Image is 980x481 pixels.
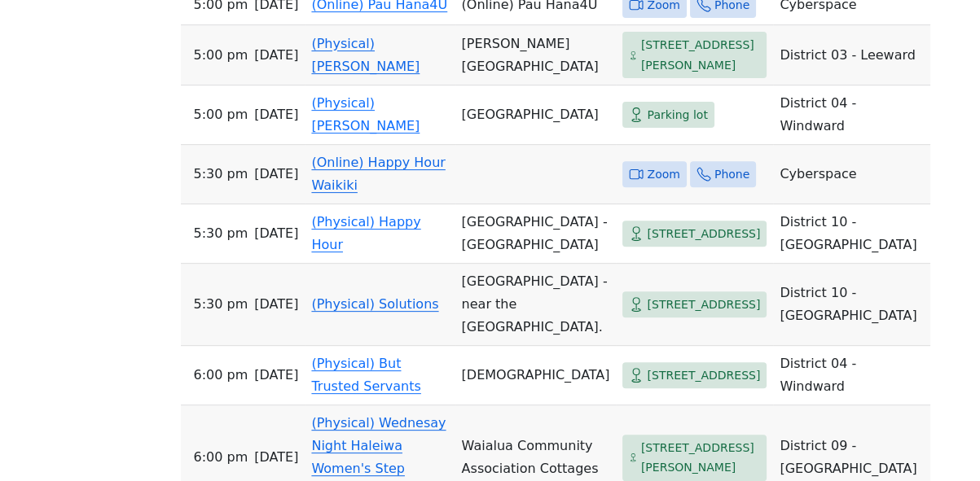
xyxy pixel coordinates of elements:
td: District 10 - [GEOGRAPHIC_DATA] [773,204,929,264]
a: (Physical) Happy Hour [311,214,420,252]
td: District 04 - Windward [773,85,929,145]
span: 5:30 PM [194,222,248,245]
span: Parking lot [647,105,707,125]
span: 5:30 PM [194,163,248,186]
a: (Physical) Solutions [311,296,438,312]
span: [DATE] [254,446,298,469]
td: [GEOGRAPHIC_DATA] - near the [GEOGRAPHIC_DATA]. [455,264,617,346]
a: (Physical) [PERSON_NAME] [311,36,420,74]
span: [DATE] [254,364,298,387]
span: Zoom [647,164,679,185]
a: (Physical) [PERSON_NAME] [311,95,420,133]
td: Cyberspace [773,145,929,204]
span: [STREET_ADDRESS] [647,365,760,386]
span: [STREET_ADDRESS] [647,295,760,315]
span: Phone [714,164,749,185]
td: [GEOGRAPHIC_DATA] - [GEOGRAPHIC_DATA] [455,204,617,264]
span: [DATE] [254,163,298,186]
span: [DATE] [254,222,298,245]
td: District 04 - Windward [773,346,929,405]
td: District 10 - [GEOGRAPHIC_DATA] [773,264,929,346]
span: [STREET_ADDRESS][PERSON_NAME] [641,438,761,478]
a: (Physical) But Trusted Servants [311,356,420,394]
span: 5:00 PM [194,103,248,126]
td: District 03 - Leeward [773,25,929,85]
span: [DATE] [254,44,298,67]
td: [GEOGRAPHIC_DATA] [455,85,617,145]
span: [DATE] [254,293,298,316]
span: [STREET_ADDRESS] [647,224,760,244]
span: 5:00 PM [194,44,248,67]
span: [DATE] [254,103,298,126]
span: [STREET_ADDRESS][PERSON_NAME] [641,35,761,75]
span: 6:00 PM [194,364,248,387]
span: 6:00 PM [194,446,248,469]
td: [PERSON_NAME][GEOGRAPHIC_DATA] [455,25,617,85]
span: 5:30 PM [194,293,248,316]
a: (Online) Happy Hour Waikiki [311,155,445,193]
td: [DEMOGRAPHIC_DATA] [455,346,617,405]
